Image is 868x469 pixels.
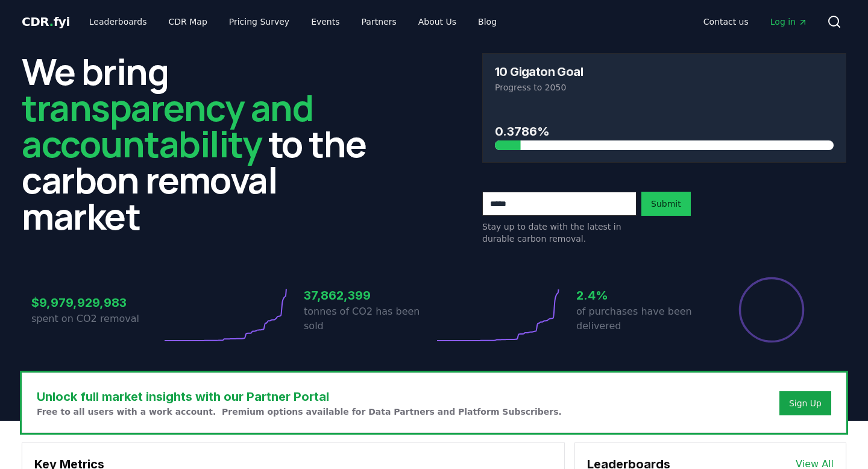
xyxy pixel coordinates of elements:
[301,11,349,33] a: Events
[37,406,562,418] p: Free to all users with a work account. Premium options available for Data Partners and Platform S...
[761,11,817,33] a: Log in
[468,11,506,33] a: Blog
[80,11,157,33] a: Leaderboards
[22,13,70,30] a: CDR.fyi
[37,388,562,406] h3: Unlock full market insights with our Partner Portal
[80,11,506,33] nav: Main
[22,83,313,168] span: transparency and accountability
[694,11,758,33] a: Contact us
[159,11,217,33] a: CDR Map
[694,11,817,33] nav: Main
[352,11,406,33] a: Partners
[738,276,805,344] div: Percentage of sales delivered
[31,294,162,312] h3: $9,979,929,983
[576,286,706,304] h3: 2.4%
[31,312,162,326] p: spent on CO2 removal
[770,16,808,28] span: Log in
[789,397,822,409] a: Sign Up
[495,66,583,78] h3: 10 Gigaton Goal
[779,391,831,415] button: Sign Up
[495,81,834,93] p: Progress to 2050
[304,286,434,304] h3: 37,862,399
[304,304,434,333] p: tonnes of CO2 has been sold
[482,221,637,245] p: Stay up to date with the latest in durable carbon removal.
[495,122,834,140] h3: 0.3786%
[576,304,706,333] p: of purchases have been delivered
[219,11,299,33] a: Pricing Survey
[22,53,386,234] h2: We bring to the carbon removal market
[22,14,70,29] span: CDR fyi
[49,14,54,29] span: .
[409,11,466,33] a: About Us
[641,192,691,216] button: Submit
